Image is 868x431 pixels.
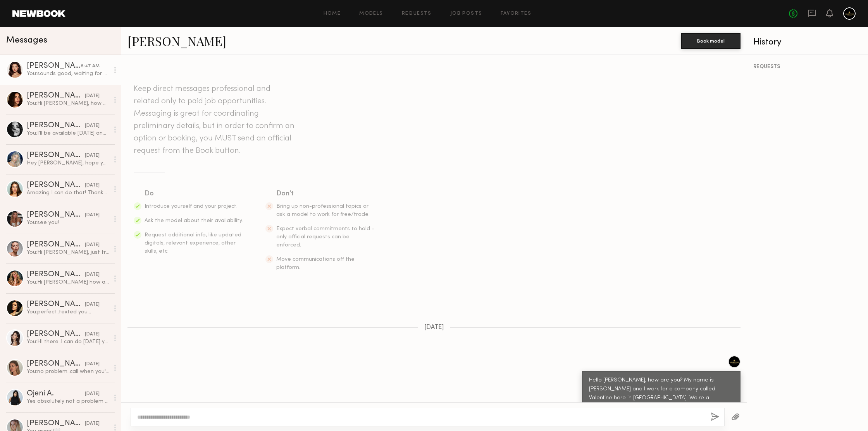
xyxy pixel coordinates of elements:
[753,38,862,47] div: History
[85,420,100,428] div: [DATE]
[27,130,109,137] div: You: I'll be available [DATE] and [DATE] if you can do that
[276,204,370,217] span: Bring up non-professional topics or ask a model to work for free/trade.
[27,301,85,308] div: [PERSON_NAME]
[27,100,109,107] div: You: Hi [PERSON_NAME], how are you? Just wanted to touch base and see if you're still available t...
[145,188,244,199] div: Do
[27,159,109,167] div: Hey [PERSON_NAME], hope you’re doing well. My sister’s instagram is @trapfordom
[27,189,109,197] div: Amazing I can do that! Thanks so much & looking forward to meeting you!!
[276,226,374,248] span: Expect verbal commitments to hold - only official requests can be enforced.
[85,331,100,338] div: [DATE]
[276,257,355,270] span: Move communications off the platform.
[753,64,862,70] div: REQUESTS
[501,11,531,16] a: Favorites
[27,420,85,428] div: [PERSON_NAME]
[27,241,85,249] div: [PERSON_NAME]
[27,271,85,279] div: [PERSON_NAME]
[27,330,85,338] div: [PERSON_NAME]
[85,92,100,100] div: [DATE]
[27,338,109,345] div: You: HI there..I can do [DATE] yes..also [DATE] if you prefer.
[276,188,375,199] div: Don’t
[85,212,100,219] div: [DATE]
[27,390,85,398] div: Ojeni A.
[85,182,100,189] div: [DATE]
[134,83,296,157] header: Keep direct messages professional and related only to paid job opportunities. Messaging is great ...
[85,301,100,308] div: [DATE]
[6,36,47,45] span: Messages
[402,11,432,16] a: Requests
[27,62,81,70] div: [PERSON_NAME]
[27,70,109,77] div: You: sounds good, waiting for you to confirm and I'll send more info about address and parking in...
[27,398,109,405] div: Yes absolutely not a problem at all!
[27,152,85,159] div: [PERSON_NAME]
[85,390,100,398] div: [DATE]
[324,11,341,16] a: Home
[27,249,109,256] div: You: Hi [PERSON_NAME], just trying to reach out again about the ecomm gig, to see if you're still...
[681,37,741,44] a: Book model
[85,271,100,279] div: [DATE]
[359,11,383,16] a: Models
[85,361,100,368] div: [DATE]
[85,241,100,249] div: [DATE]
[27,368,109,375] div: You: no problem..call when you're by the gate
[27,211,85,219] div: [PERSON_NAME]
[145,233,241,254] span: Request additional info, like updated digitals, relevant experience, other skills, etc.
[85,122,100,130] div: [DATE]
[27,308,109,316] div: You: perfect..texted you...
[81,63,100,70] div: 8:47 AM
[27,181,85,189] div: [PERSON_NAME]
[27,279,109,286] div: You: Hi [PERSON_NAME] how are you? My name is [PERSON_NAME] and I work for a company called Valen...
[27,122,85,130] div: [PERSON_NAME]
[127,32,226,49] a: [PERSON_NAME]
[27,360,85,368] div: [PERSON_NAME]
[681,33,741,49] button: Book model
[450,11,482,16] a: Job Posts
[424,324,444,331] span: [DATE]
[85,152,100,159] div: [DATE]
[145,204,238,209] span: Introduce yourself and your project.
[27,219,109,226] div: You: see you!
[145,218,243,223] span: Ask the model about their availability.
[27,92,85,100] div: [PERSON_NAME]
